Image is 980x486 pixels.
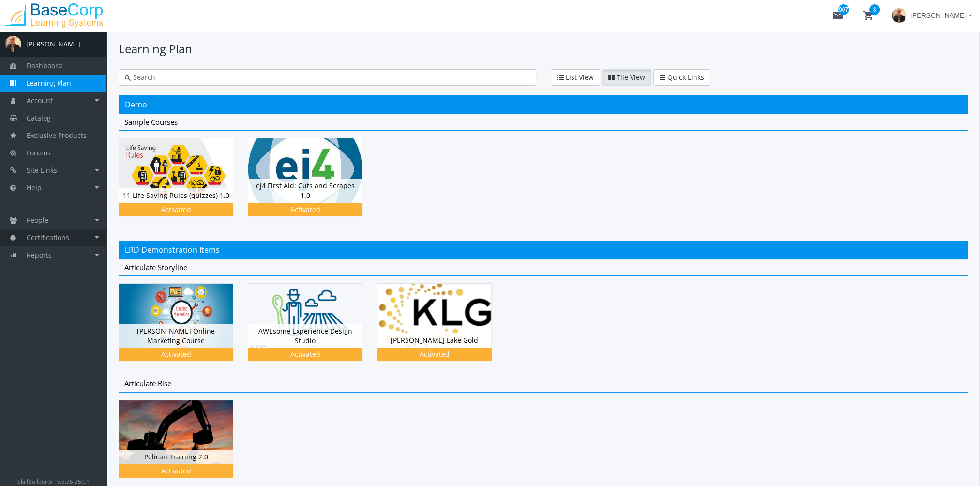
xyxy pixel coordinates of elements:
input: Search [131,73,530,82]
span: [PERSON_NAME] [910,7,966,24]
span: Tile View [617,73,645,82]
span: Certifications [27,233,69,242]
div: Pelican Training 2.0 [119,450,233,464]
span: People [27,215,48,225]
span: Articulate Storyline [124,262,187,272]
span: Forums [27,148,51,157]
img: profilePicture.png [5,36,21,52]
span: Exclusive Products [27,131,87,140]
span: Reports [27,250,52,259]
div: [PERSON_NAME] Lake Gold [377,283,506,376]
mat-icon: shopping_cart [863,10,874,21]
small: SkillBuilder® - v.5.25.259.1 [17,477,90,485]
span: Account [27,96,53,105]
div: Activated [121,349,231,359]
div: Activated [121,466,231,476]
div: Activated [121,205,231,214]
div: Activated [250,349,361,359]
div: ej4 First Aid: Cuts and Scrapes 1.0 [248,138,377,230]
span: Learning Plan [27,78,71,88]
span: Catalog [27,113,51,122]
span: Site Links [27,166,57,175]
span: Sample Courses [124,117,178,127]
div: [PERSON_NAME] Lake Gold [377,333,491,348]
div: Activated [379,349,490,359]
span: Demo [125,99,147,110]
span: LRD Demonstration Items [125,244,220,255]
div: AWEsome Experience Design Studio [248,324,362,348]
div: ej4 First Aid: Cuts and Scrapes 1.0 [248,179,362,202]
div: 11 Life Saving Rules (quizzes) 1.0 [119,188,233,203]
span: Help [27,183,42,192]
div: 11 Life Saving Rules (quizzes) 1.0 [119,138,248,230]
div: AWEsome Experience Design Studio [248,283,377,376]
div: [PERSON_NAME] Online Marketing Course [119,324,233,348]
span: List View [566,73,594,82]
span: Dashboard [27,61,62,70]
div: [PERSON_NAME] Online Marketing Course [119,283,248,376]
h1: Learning Plan [119,41,968,57]
span: Articulate Rise [124,379,171,388]
mat-icon: mail [832,10,844,21]
div: Activated [250,205,361,214]
div: [PERSON_NAME] [26,39,80,49]
span: Quick Links [667,73,704,82]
